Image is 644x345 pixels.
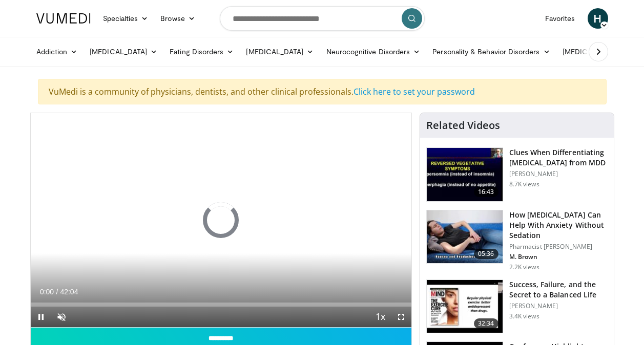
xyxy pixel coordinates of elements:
img: a6520382-d332-4ed3-9891-ee688fa49237.150x105_q85_crop-smart_upscale.jpg [427,148,503,201]
img: 7307c1c9-cd96-462b-8187-bd7a74dc6cb1.150x105_q85_crop-smart_upscale.jpg [427,280,503,333]
span: 0:00 [40,288,54,296]
h3: Clues When Differentiating [MEDICAL_DATA] from MDD [509,147,608,168]
button: Pause [31,307,51,327]
a: Favorites [539,8,581,29]
div: Progress Bar [31,303,411,307]
p: 3.4K views [509,312,539,320]
a: [MEDICAL_DATA] [240,41,320,62]
h3: How [MEDICAL_DATA] Can Help With Anxiety Without Sedation [509,210,608,241]
a: 05:36 How [MEDICAL_DATA] Can Help With Anxiety Without Sedation Pharmacist [PERSON_NAME] M. Brown... [426,210,608,271]
img: 7bfe4765-2bdb-4a7e-8d24-83e30517bd33.150x105_q85_crop-smart_upscale.jpg [427,210,503,264]
a: Addiction [30,41,84,62]
span: 05:36 [474,249,498,259]
p: 8.7K views [509,180,539,188]
span: 42:04 [60,288,78,296]
a: 16:43 Clues When Differentiating [MEDICAL_DATA] from MDD [PERSON_NAME] 8.7K views [426,147,608,202]
button: Fullscreen [391,307,411,327]
div: VuMedi is a community of physicians, dentists, and other clinical professionals. [38,79,607,104]
a: 32:34 Success, Failure, and the Secret to a Balanced Life [PERSON_NAME] 3.4K views [426,279,608,334]
video-js: Video Player [31,113,411,328]
img: VuMedi Logo [36,13,91,24]
p: M. Brown [509,253,608,261]
button: Playback Rate [370,307,391,327]
span: 32:34 [474,318,498,329]
a: Browse [154,8,201,29]
a: Specialties [97,8,155,29]
p: Pharmacist [PERSON_NAME] [509,243,608,251]
p: [PERSON_NAME] [509,170,608,178]
p: 2.2K views [509,263,539,271]
a: Personality & Behavior Disorders [426,41,556,62]
a: H [588,8,608,29]
input: Search topics, interventions [220,6,425,31]
p: [PERSON_NAME] [509,302,608,310]
a: Neurocognitive Disorders [320,41,427,62]
a: Eating Disorders [163,41,240,62]
button: Unmute [51,307,72,327]
a: Click here to set your password [354,86,475,97]
span: / [56,288,58,296]
span: 16:43 [474,187,498,197]
h4: Related Videos [426,119,500,132]
h3: Success, Failure, and the Secret to a Balanced Life [509,279,608,300]
a: [MEDICAL_DATA] [84,41,163,62]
